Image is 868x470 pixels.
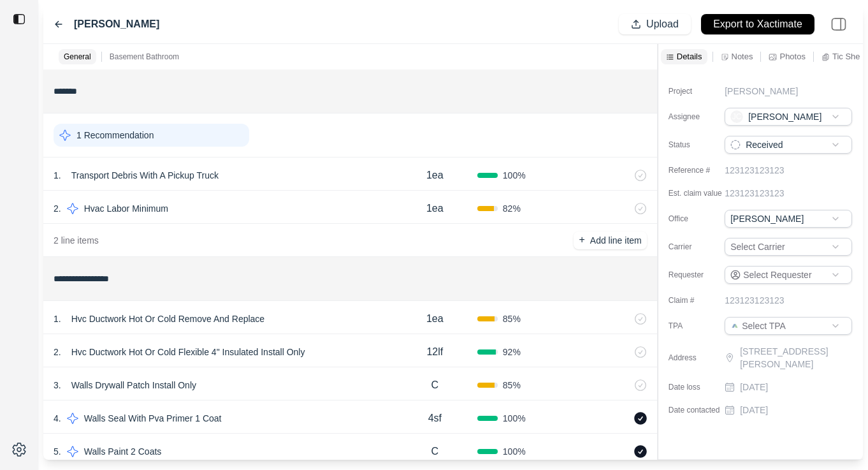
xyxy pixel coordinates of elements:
p: 12lf [426,344,443,360]
p: 123123123123 [725,187,784,200]
p: Upload [646,17,679,32]
p: 2 . [54,346,61,358]
p: 5 . [54,445,61,458]
span: 85 % [503,312,521,325]
p: 3 . [54,379,61,392]
p: [DATE] [740,404,768,416]
span: 82 % [503,202,521,215]
p: 1ea [426,201,444,216]
button: Export to Xactimate [701,14,814,34]
p: Hvc Ductwork Hot Or Cold Remove And Replace [66,310,270,328]
p: Details [677,51,702,62]
p: 1 . [54,312,61,325]
label: Claim # [669,295,732,305]
p: Transport Debris With A Pickup Truck [66,166,224,184]
label: Project [669,86,732,96]
label: Reference # [669,165,732,175]
p: 1 Recommendation [76,129,154,142]
p: Add line item [590,234,642,247]
p: Hvc Ductwork Hot Or Cold Flexible 4" Insulated Install Only [66,343,310,361]
p: Export to Xactimate [713,17,802,32]
p: 2 . [54,202,61,215]
p: Walls Seal With Pva Primer 1 Coat [79,409,227,427]
p: 2 line items [54,234,99,247]
p: [STREET_ADDRESS][PERSON_NAME] [740,345,855,371]
span: 100 % [503,412,526,425]
label: Assignee [669,112,732,122]
label: Date loss [669,382,732,392]
button: Upload [619,14,691,34]
label: Address [669,353,732,363]
p: 123123123123 [725,294,784,307]
span: 100 % [503,445,526,458]
p: [PERSON_NAME] [725,85,798,98]
label: TPA [669,321,732,331]
label: [PERSON_NAME] [74,17,159,32]
label: Est. claim value [669,188,732,198]
p: Walls Paint 2 Coats [79,443,167,460]
p: Basement Bathroom [110,52,179,62]
label: Date contacted [669,405,732,415]
label: Requester [669,270,732,280]
p: + [579,233,584,247]
button: +Add line item [574,231,646,249]
p: General [64,52,91,62]
p: 123123123123 [725,164,784,177]
img: right-panel.svg [825,10,853,38]
p: Photos [779,51,805,62]
p: 1ea [426,168,444,183]
span: 100 % [503,169,526,182]
p: 4 . [54,412,61,425]
label: Carrier [669,242,732,252]
p: Notes [732,51,753,62]
p: [DATE] [740,381,768,393]
p: C [431,378,439,393]
p: Walls Drywall Patch Install Only [66,376,201,394]
label: Status [669,140,732,150]
p: 4sf [428,411,442,426]
img: toggle sidebar [13,13,25,26]
p: 1 . [54,169,61,182]
span: 92 % [503,346,521,358]
p: Hvac Labor Minimum [79,200,173,217]
label: Office [669,214,732,224]
p: 1ea [426,311,444,327]
span: 85 % [503,379,521,392]
p: C [431,444,439,459]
